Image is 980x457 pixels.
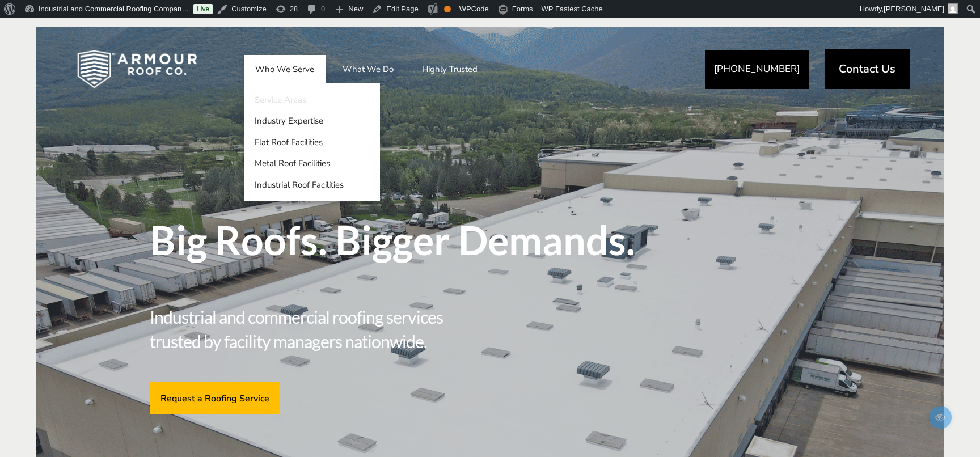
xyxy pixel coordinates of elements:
a: Flat Roof Facilities [244,132,380,153]
a: Metal Roof Facilities [244,153,380,175]
a: What We Do [331,55,405,83]
span: Contact Us [839,64,895,75]
div: OK [444,6,451,12]
a: Industrial Roof Facilities [244,174,380,196]
a: Who We Serve [244,55,326,83]
a: [PHONE_NUMBER] [705,50,809,89]
a: Contact Us [825,49,910,89]
a: Highly Trusted [411,55,489,83]
span: [PERSON_NAME] [884,5,944,13]
a: Industry Expertise [244,111,380,132]
span: Edit/Preview [929,406,952,429]
a: Service Areas [244,89,380,111]
img: Industrial and Commercial Roofing Company | Armour Roof Co. [59,41,216,98]
a: Live [193,4,213,14]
